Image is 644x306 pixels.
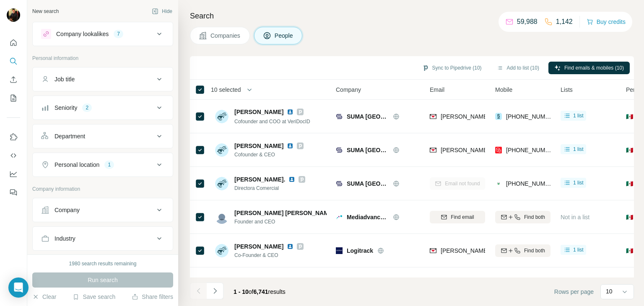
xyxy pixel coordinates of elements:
img: LinkedIn logo [287,243,293,250]
button: Share filters [132,293,173,301]
span: 1 list [573,112,584,119]
div: Seniority [55,104,77,112]
span: Directora Comercial [234,184,305,192]
span: Find emails & mobiles (10) [564,64,624,72]
span: SUMA [GEOGRAPHIC_DATA] [347,112,389,121]
span: [PHONE_NUMBER] [506,147,559,153]
div: Industry [55,234,75,243]
div: 7 [114,30,123,38]
img: Avatar [7,8,20,22]
span: [PERSON_NAME][EMAIL_ADDRESS][PERSON_NAME][DOMAIN_NAME] [441,113,637,120]
span: 🇲🇽 [626,213,633,221]
span: Find email [451,213,474,221]
button: Personal location1 [33,155,173,175]
span: Find both [524,213,545,221]
span: 6,741 [254,288,268,295]
span: 🇲🇽 [626,146,633,154]
p: 10 [606,287,613,296]
span: 🇲🇽 [626,246,633,255]
span: Founder and CEO [234,218,327,226]
div: Company lookalikes [56,30,109,38]
div: Personal location [55,161,99,169]
span: Companies [210,31,241,40]
span: Rows per page [554,288,594,296]
p: 1,142 [556,17,573,27]
button: Find both [495,244,551,257]
img: Avatar [215,110,229,123]
p: Company information [32,185,173,193]
span: People [275,31,294,40]
span: [PERSON_NAME] [234,108,283,116]
button: Industry [33,228,173,249]
span: Cofounder & CEO [234,151,304,158]
button: Feedback [7,185,20,200]
span: of [249,288,254,295]
img: Avatar [215,277,229,291]
div: 1 [104,161,114,169]
span: [PERSON_NAME] [234,242,283,251]
span: [PERSON_NAME][EMAIL_ADDRESS][DOMAIN_NAME] [441,247,588,254]
span: 10 selected [211,86,241,94]
img: Avatar [215,177,229,190]
span: [PERSON_NAME]. [234,175,285,184]
img: Logo of SUMA México [336,147,343,153]
img: provider prospeo logo [495,146,502,154]
button: Company [33,200,173,220]
button: Find emails & mobiles (10) [548,62,630,74]
img: provider findymail logo [430,112,436,121]
span: [PERSON_NAME] [234,143,283,149]
span: Cofounder and COO at VeriDocID [234,119,310,124]
div: Department [55,132,85,140]
span: Lists [561,86,573,94]
img: provider findymail logo [430,246,436,255]
span: SUMA [GEOGRAPHIC_DATA] [347,179,389,188]
button: Use Surfe API [7,148,20,163]
div: 2 [82,104,92,112]
img: LinkedIn logo [287,143,293,149]
span: results [234,288,286,295]
button: Hide [146,5,178,18]
span: Mediadvance Clinical [347,213,389,221]
div: Job title [55,75,75,83]
span: 1 list [573,179,584,187]
span: Mobile [495,86,512,94]
span: Co-Founder & CEO [234,252,304,259]
button: Clear [32,293,56,301]
span: [PERSON_NAME][EMAIL_ADDRESS][PERSON_NAME][DOMAIN_NAME] [441,147,637,153]
button: Job title [33,69,173,89]
span: [PERSON_NAME] [234,277,283,283]
button: Save search [73,293,115,301]
span: Email [430,86,444,94]
button: Search [7,54,20,69]
span: [PERSON_NAME] [PERSON_NAME] [234,209,335,217]
img: provider findymail logo [430,146,436,154]
button: Company lookalikes7 [33,24,173,44]
span: 🇲🇽 [626,112,633,121]
span: 1 list [573,145,584,153]
span: Find both [524,247,545,254]
button: Navigate to next page [207,283,223,299]
button: My lists [7,91,20,106]
span: Company [336,86,361,94]
button: Find email [430,211,485,223]
img: LinkedIn logo [287,277,293,283]
span: 1 - 10 [234,288,249,295]
button: Seniority2 [33,98,173,118]
span: SUMA [GEOGRAPHIC_DATA] [347,146,389,154]
button: Use Surfe on LinkedIn [7,130,20,145]
div: New search [32,8,59,15]
img: Logo of SUMA México [336,180,343,187]
span: Logitrack [347,246,373,255]
img: LinkedIn logo [287,109,293,115]
span: [PHONE_NUMBER] [506,113,559,120]
button: Buy credits [587,16,626,28]
img: Logo of SUMA México [336,113,343,120]
div: Company [55,206,80,214]
img: provider surfe logo [495,112,502,121]
span: 1 list [573,246,584,254]
div: 1980 search results remaining [69,260,137,267]
p: Personal information [32,54,173,62]
p: 59,988 [517,17,538,27]
button: Add to list (10) [491,62,545,74]
img: Avatar [215,210,229,224]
